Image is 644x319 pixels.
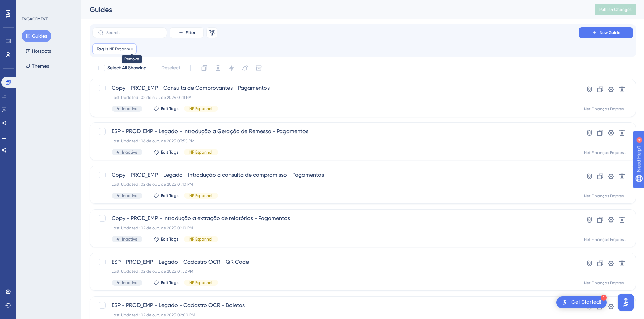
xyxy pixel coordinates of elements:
[189,236,213,242] span: NF Espanhol
[189,193,213,198] span: NF Espanhol
[112,225,559,231] div: Last Updated: 02 de out. de 2025 01:10 PM
[161,149,179,155] span: Edit Tags
[112,182,559,187] div: Last Updated: 02 de out. de 2025 01:10 PM
[112,84,559,92] span: Copy - PROD_EMP - Consulta de Comprovantes - Pagamentos
[153,280,179,285] button: Edit Tags
[122,236,137,242] span: Inactive
[584,237,627,242] div: Net Finanças Empresarial
[22,16,48,22] div: ENGAGEMENT
[571,299,601,306] div: Get Started!
[153,236,179,242] button: Edit Tags
[584,193,627,199] div: Net Finanças Empresarial
[595,4,636,15] button: Publish Changes
[112,171,559,179] span: Copy - PROD_EMP - Legado - Introdução a consulta de compromisso - Pagamentos
[47,3,49,9] div: 4
[122,280,137,285] span: Inactive
[161,236,179,242] span: Edit Tags
[109,46,132,52] span: NF Espanhol
[112,138,559,144] div: Last Updated: 06 de out. de 2025 03:55 PM
[153,149,179,155] button: Edit Tags
[122,106,137,111] span: Inactive
[161,280,179,285] span: Edit Tags
[22,60,53,72] button: Themes
[122,149,137,155] span: Inactive
[189,280,213,285] span: NF Espanhol
[112,301,559,309] span: ESP - PROD_EMP - Legado - Cadastro OCR - Boletos
[106,30,161,35] input: Search
[584,150,627,155] div: Net Finanças Empresarial
[161,193,179,198] span: Edit Tags
[153,106,179,111] button: Edit Tags
[112,269,559,274] div: Last Updated: 02 de out. de 2025 01:52 PM
[584,106,627,112] div: Net Finanças Empresarial
[579,27,633,38] button: New Guide
[601,295,607,301] div: 1
[122,193,137,198] span: Inactive
[189,106,213,111] span: NF Espanhol
[600,30,620,35] span: New Guide
[112,312,559,318] div: Last Updated: 02 de out. de 2025 02:00 PM
[105,46,108,52] span: is
[189,149,213,155] span: NF Espanhol
[155,62,186,74] button: Deselect
[599,7,632,12] span: Publish Changes
[22,30,51,42] button: Guides
[556,296,607,308] div: Open Get Started! checklist, remaining modules: 1
[22,45,55,57] button: Hotspots
[170,27,204,38] button: Filter
[90,5,578,14] div: Guides
[97,46,104,52] span: Tag
[112,127,559,136] span: ESP - PROD_EMP - Legado - Introdução a Geração de Remessa - Pagamentos
[161,106,179,111] span: Edit Tags
[615,292,636,313] iframe: UserGuiding AI Assistant Launcher
[112,258,559,266] span: ESP - PROD_EMP - Legado - Cadastro OCR - QR Code
[153,193,179,198] button: Edit Tags
[16,2,42,10] span: Need Help?
[186,30,195,35] span: Filter
[107,64,147,72] span: Select All Showing
[112,214,559,223] span: Copy - PROD_EMP - Introdução a extração de relatórios - Pagamentos
[584,280,627,286] div: Net Finanças Empresarial
[112,95,559,100] div: Last Updated: 02 de out. de 2025 01:11 PM
[161,64,180,72] span: Deselect
[560,298,569,306] img: launcher-image-alternative-text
